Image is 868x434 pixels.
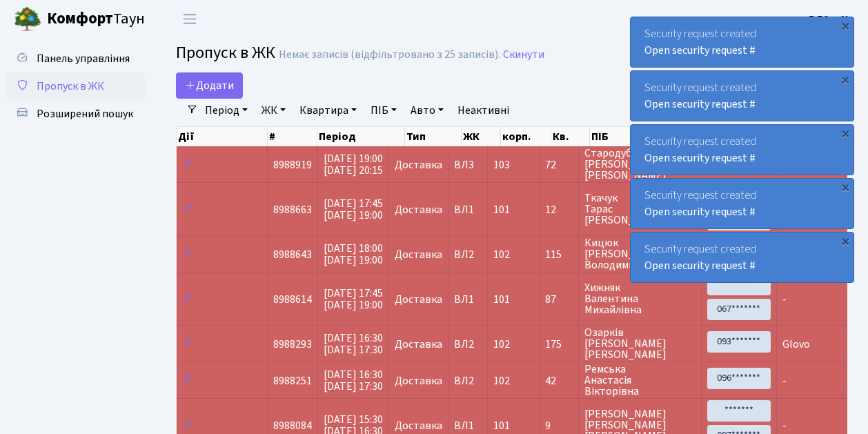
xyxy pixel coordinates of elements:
a: Пропуск в ЖК [7,72,145,100]
span: ВЛ2 [454,339,482,350]
span: [DATE] 16:30 [DATE] 17:30 [324,367,383,394]
span: Стародуб [PERSON_NAME] [PERSON_NAME] [584,148,696,181]
span: 8988919 [273,157,312,172]
span: 102 [493,337,510,352]
b: ВЛ2 -. К. [809,12,851,27]
span: - [782,292,787,307]
span: 8988293 [273,337,312,352]
th: ЖК [462,127,501,146]
span: 102 [493,247,510,262]
span: ВЛ1 [454,420,482,431]
a: ВЛ2 -. К. [809,11,851,28]
div: Security request created [631,179,854,228]
span: [DATE] 17:45 [DATE] 19:00 [324,196,383,223]
a: Панель управління [7,45,145,72]
th: корп. [501,127,551,146]
a: Неактивні [452,99,515,122]
span: 102 [493,373,510,388]
span: Ремська Анастасія Вікторівна [584,364,696,397]
span: Доставка [395,339,442,350]
a: ПІБ [365,99,402,122]
span: Glovo [782,337,810,352]
span: Доставка [395,420,442,431]
span: Хижняк Валентина Михайлівна [584,282,696,315]
div: Security request created [631,125,854,175]
div: Security request created [631,233,854,282]
span: 101 [493,202,510,217]
div: × [838,180,852,194]
span: Озарків [PERSON_NAME] [PERSON_NAME] [584,327,696,360]
span: 8988084 [273,418,312,433]
span: Додати [185,78,234,93]
span: Кицюк [PERSON_NAME] Володимирович [584,237,696,270]
span: [DATE] 19:00 [DATE] 20:15 [324,151,383,178]
span: 72 [545,159,573,170]
a: Скинути [503,48,544,61]
span: Доставка [395,159,442,170]
span: 115 [545,249,573,260]
a: Open security request # [644,43,756,58]
span: ВЛ3 [454,159,482,170]
a: Додати [176,72,243,99]
div: × [838,19,852,32]
span: Таун [47,8,145,31]
a: ЖК [256,99,291,122]
span: 101 [493,292,510,307]
a: Open security request # [644,258,756,273]
span: Доставка [395,204,442,215]
span: Розширений пошук [37,106,133,121]
span: Пропуск в ЖК [176,41,275,65]
span: 175 [545,339,573,350]
a: Open security request # [644,204,756,219]
span: Доставка [395,375,442,386]
div: × [838,72,852,86]
span: 42 [545,375,573,386]
th: Дії [177,127,268,146]
div: × [838,126,852,140]
div: Немає записів (відфільтровано з 25 записів). [279,48,500,61]
a: Open security request # [644,150,756,166]
span: 8988663 [273,202,312,217]
span: 9 [545,420,573,431]
th: # [268,127,317,146]
span: 8988614 [273,292,312,307]
div: Security request created [631,71,854,121]
span: Ткачук Тарас [PERSON_NAME] [584,193,696,226]
span: ВЛ1 [454,294,482,305]
th: Кв. [551,127,590,146]
div: Security request created [631,17,854,67]
th: ПІБ [590,127,687,146]
span: 101 [493,418,510,433]
th: Тип [405,127,462,146]
span: Доставка [395,294,442,305]
span: ВЛ1 [454,204,482,215]
span: - [782,418,787,433]
div: × [838,234,852,248]
span: [DATE] 18:00 [DATE] 19:00 [324,241,383,268]
span: 87 [545,294,573,305]
span: 103 [493,157,510,172]
b: Комфорт [47,8,113,30]
a: Квартира [294,99,362,122]
span: - [782,373,787,388]
span: [DATE] 16:30 [DATE] 17:30 [324,331,383,357]
button: Переключити навігацію [172,8,207,30]
span: Доставка [395,249,442,260]
span: ВЛ2 [454,375,482,386]
a: Open security request # [644,97,756,112]
a: Період [199,99,253,122]
span: Пропуск в ЖК [37,79,104,94]
th: Період [317,127,405,146]
span: 8988251 [273,373,312,388]
span: Панель управління [37,51,130,66]
img: logo.png [14,6,41,33]
a: Авто [405,99,449,122]
span: ВЛ2 [454,249,482,260]
span: 12 [545,204,573,215]
a: Розширений пошук [7,100,145,128]
span: [DATE] 17:45 [DATE] 19:00 [324,286,383,313]
span: 8988643 [273,247,312,262]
